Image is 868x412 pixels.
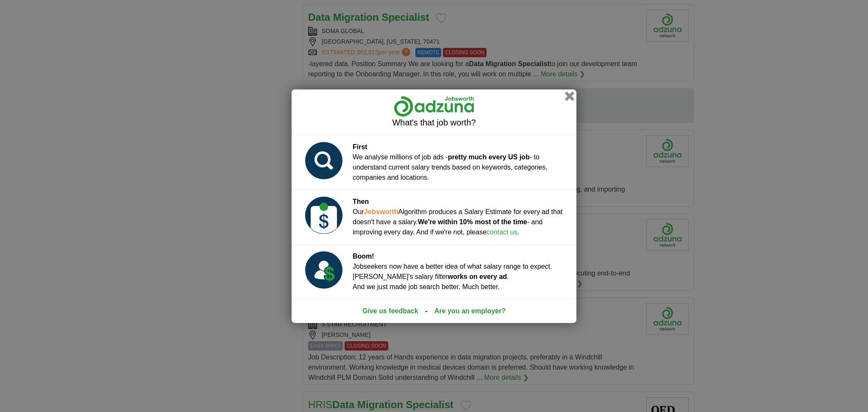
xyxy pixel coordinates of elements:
[305,251,342,289] img: salary_prediction_3_USD.svg
[298,117,570,128] h2: What's that job worth?
[353,142,570,183] div: We analyse millions of job ads - - to understand current salary trends based on keywords, categor...
[362,306,418,316] a: Give us feedback
[448,273,507,280] strong: works on every ad
[353,198,369,205] strong: Then
[448,153,530,161] strong: pretty much every US job
[353,143,367,150] strong: First
[305,197,342,234] img: salary_prediction_2_USD.svg
[425,306,427,316] span: -
[364,208,398,215] strong: Jobsworth
[487,228,517,236] a: contact us
[353,253,374,260] strong: Boom!
[353,197,570,237] div: Our Algorithm produces a Salary Estimate for every ad that doesn't have a salary. - and improving...
[353,251,552,292] div: Jobseekers now have a better idea of what salary range to expect. [PERSON_NAME]'s salary filter ....
[434,306,506,316] a: Are you an employer?
[305,142,342,179] img: salary_prediction_1.svg
[418,218,527,225] strong: We're within 10% most of the time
